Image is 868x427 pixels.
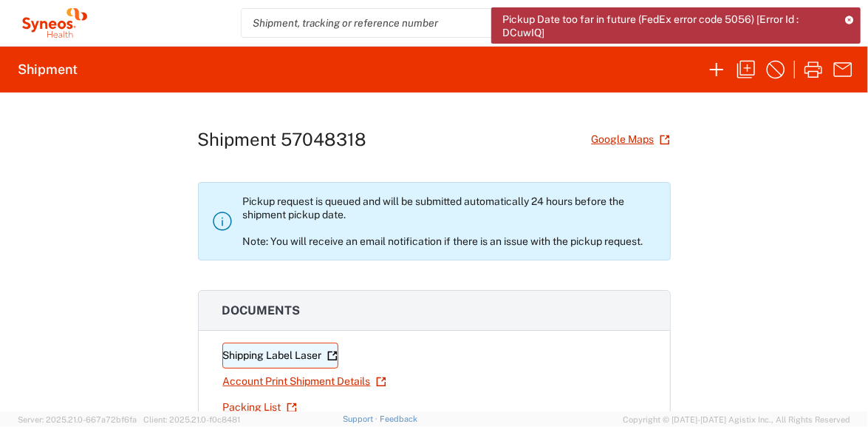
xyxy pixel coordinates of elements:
a: Feedback [380,414,417,423]
span: Client: 2025.21.0-f0c8481 [143,415,240,424]
a: Account Print Shipment Details [222,369,387,394]
p: Pickup request is queued and will be submitted automatically 24 hours before the shipment pickup ... [243,195,658,248]
input: Shipment, tracking or reference number [242,9,624,37]
a: Shipping Label Laser [222,343,338,369]
h2: Shipment [18,61,78,78]
span: Documents [222,303,301,317]
span: Pickup Date too far in future (FedEx error code 5056) [Error Id : DCuwIQ] [502,13,835,39]
a: Support [343,414,380,423]
h1: Shipment 57048318 [198,129,367,150]
span: Server: 2025.21.0-667a72bf6fa [18,415,137,424]
a: Packing List [222,394,298,420]
span: Copyright © [DATE]-[DATE] Agistix Inc., All Rights Reserved [623,413,850,426]
a: Google Maps [591,127,671,152]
